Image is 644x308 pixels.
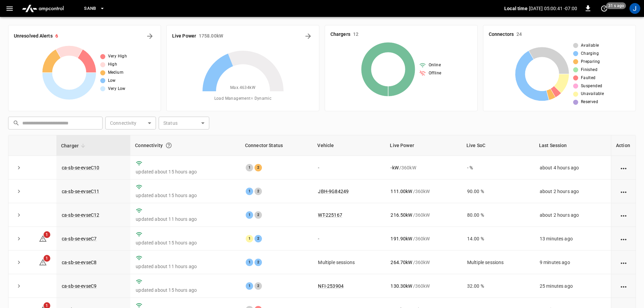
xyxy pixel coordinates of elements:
[214,95,272,102] span: Load Management = Dynamic
[318,212,342,218] a: WT-225167
[534,251,611,274] td: 9 minutes ago
[55,32,58,40] h6: 6
[619,283,628,289] div: action cell options
[489,31,514,38] h6: Connectors
[462,135,534,156] th: Live SoC
[599,3,610,14] button: set refresh interval
[303,31,314,42] button: Energy Overview
[254,164,262,171] div: 2
[529,5,577,12] p: [DATE] 05:00:41 -07:00
[108,61,117,68] span: High
[14,234,24,244] button: expand row
[619,235,628,242] div: action cell options
[534,156,611,180] td: about 4 hours ago
[108,53,127,60] span: Very High
[330,31,350,38] h6: Chargers
[391,164,456,171] div: / 360 kW
[44,231,50,238] span: 1
[581,50,599,57] span: Charging
[581,75,596,81] span: Faulted
[534,227,611,251] td: 13 minutes ago
[391,188,412,195] p: 111.00 kW
[462,180,534,203] td: 90.00 %
[62,236,97,241] a: ca-sb-se-evseC7
[611,135,636,156] th: Action
[254,235,262,242] div: 2
[62,165,99,170] a: ca-sb-se-evseC10
[246,235,253,242] div: 1
[135,139,236,151] div: Connectivity
[240,135,313,156] th: Connector Status
[39,259,47,265] a: 1
[108,69,124,76] span: Medium
[516,31,522,38] h6: 24
[246,282,253,290] div: 1
[462,203,534,227] td: 80.00 %
[462,251,534,274] td: Multiple sessions
[391,235,412,242] p: 191.90 kW
[619,259,628,266] div: action cell options
[534,180,611,203] td: about 2 hours ago
[172,32,196,40] h6: Live Power
[385,135,462,156] th: Live Power
[313,156,385,180] td: -
[313,135,385,156] th: Vehicle
[353,31,358,38] h6: 12
[581,91,604,97] span: Unavailable
[581,83,602,90] span: Suspended
[581,99,598,105] span: Reserved
[581,42,599,49] span: Available
[391,188,456,195] div: / 360 kW
[429,70,441,77] span: Offline
[581,67,597,73] span: Finished
[254,188,262,195] div: 2
[14,281,24,291] button: expand row
[534,274,611,298] td: 25 minutes ago
[534,203,611,227] td: about 2 hours ago
[246,188,253,195] div: 1
[19,2,66,15] img: ampcontrol.io logo
[62,189,99,194] a: ca-sb-se-evseC11
[619,212,628,218] div: action cell options
[136,287,235,293] p: updated about 15 hours ago
[629,3,640,14] div: profile-icon
[61,142,87,150] span: Charger
[254,211,262,219] div: 2
[429,62,441,69] span: Online
[246,211,253,219] div: 1
[39,236,47,241] a: 1
[14,163,24,173] button: expand row
[462,274,534,298] td: 32.00 %
[313,251,385,274] td: Multiple sessions
[230,85,256,91] span: Max. 4634 kW
[163,139,175,151] button: Connection between the charger and our software.
[62,212,99,218] a: ca-sb-se-evseC12
[462,227,534,251] td: 14.00 %
[391,212,412,218] p: 216.50 kW
[391,259,456,266] div: / 360 kW
[136,216,235,222] p: updated about 11 hours ago
[254,259,262,266] div: 2
[62,260,97,265] a: ca-sb-se-evseC8
[619,188,628,195] div: action cell options
[62,283,97,289] a: ca-sb-se-evseC9
[136,168,235,175] p: updated about 15 hours ago
[14,186,24,196] button: expand row
[44,255,50,262] span: 1
[391,235,456,242] div: / 360 kW
[81,2,108,15] button: SanB
[313,227,385,251] td: -
[199,32,223,40] h6: 1758.00 kW
[318,283,344,289] a: NFI-253904
[619,164,628,171] div: action cell options
[14,257,24,267] button: expand row
[391,283,412,289] p: 130.30 kW
[108,77,116,84] span: Low
[318,189,349,194] a: JBH-9G84249
[606,2,626,9] span: 31 s ago
[136,263,235,270] p: updated about 11 hours ago
[391,164,398,171] p: - kW
[246,164,253,171] div: 1
[14,210,24,220] button: expand row
[84,5,96,13] span: SanB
